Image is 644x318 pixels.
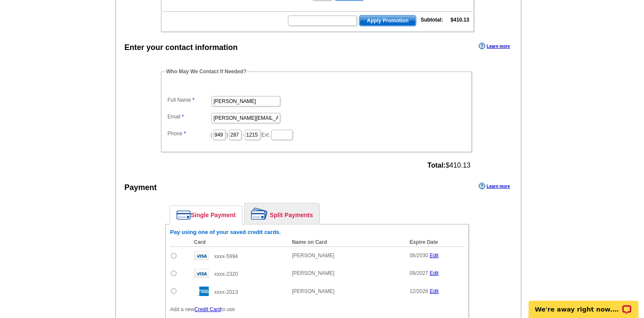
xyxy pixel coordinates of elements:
[288,238,405,247] th: Name on Card
[251,208,268,220] img: split-payment.png
[124,182,157,193] div: Payment
[165,68,247,75] legend: Who May We Contact If Needed?
[479,183,510,190] a: Learn more
[479,43,510,50] a: Learn more
[421,17,443,23] strong: Subtotal:
[170,206,242,224] a: Single Payment
[194,251,209,260] img: visa.gif
[430,253,439,259] a: Edit
[409,253,428,259] span: 06/2030
[167,113,211,121] label: Email
[405,238,464,247] th: Expire Date
[430,270,439,276] a: Edit
[359,16,416,26] span: Apply Promotion
[214,271,238,277] span: xxxx-2320
[292,253,334,259] span: [PERSON_NAME]
[214,289,238,295] span: xxxx-2013
[194,287,209,296] img: amex.gif
[292,288,334,294] span: [PERSON_NAME]
[170,306,464,313] p: Add a new to use
[167,130,211,137] label: Phone
[427,162,446,169] strong: Total:
[409,288,428,294] span: 12/2026
[195,306,221,312] a: Credit Card
[165,128,468,141] dd: ( ) - Ext.
[523,291,644,318] iframe: LiveChat chat widget
[176,210,191,220] img: single-payment.png
[170,229,464,236] h6: Pay using one of your saved credit cards.
[292,270,334,276] span: [PERSON_NAME]
[214,253,238,259] span: xxxx-5994
[190,238,288,247] th: Card
[245,203,319,224] a: Split Payments
[124,42,238,53] div: Enter your contact information
[167,96,211,104] label: Full Name
[409,270,428,276] span: 09/2027
[430,288,439,294] a: Edit
[359,15,416,26] button: Apply Promotion
[451,17,469,23] strong: $410.13
[194,269,209,278] img: visa.gif
[427,162,471,169] span: $410.13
